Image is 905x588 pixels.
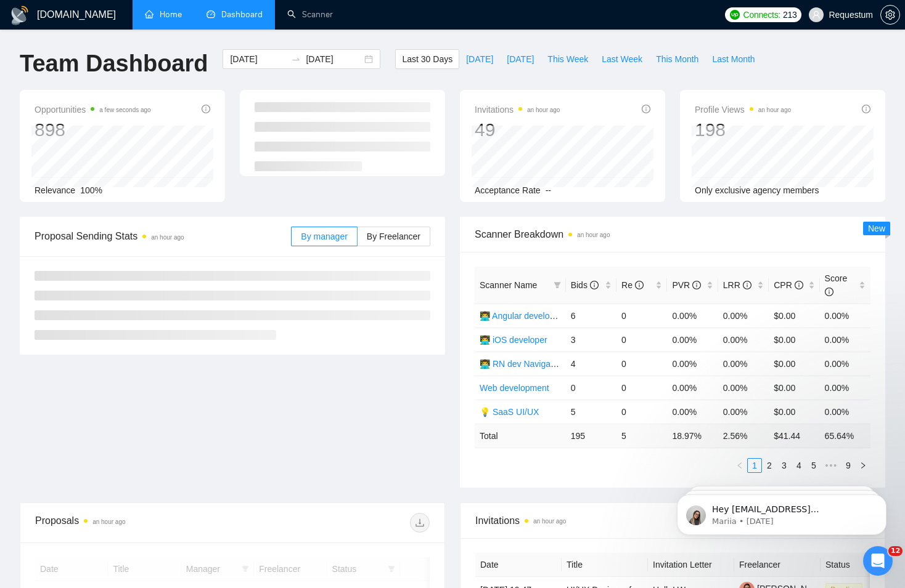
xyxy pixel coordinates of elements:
[459,49,500,69] button: [DATE]
[821,458,841,473] span: •••
[635,281,644,289] span: info-circle
[769,352,819,376] td: $0.00
[602,52,642,66] span: Last Week
[863,546,893,576] iframe: Intercom live chat
[859,462,867,469] span: right
[734,553,821,577] th: Freelancer
[207,10,215,18] span: dashboard
[856,458,870,473] li: Next Page
[616,424,667,448] td: 5
[500,49,541,69] button: [DATE]
[20,49,208,78] h1: Team Dashboard
[695,102,791,117] span: Profile Views
[649,49,705,69] button: This Month
[551,276,563,294] span: filter
[736,462,743,469] span: left
[230,52,286,66] input: Start date
[718,328,769,352] td: 0.00%
[466,52,493,66] span: [DATE]
[35,185,75,195] span: Relevance
[667,328,718,352] td: 0.00%
[807,459,821,472] a: 5
[718,400,769,424] td: 0.00%
[812,10,821,19] span: user
[287,9,333,20] a: searchScanner
[202,105,210,113] span: info-circle
[777,458,792,473] li: 3
[820,424,870,448] td: 65.64 %
[769,304,819,328] td: $0.00
[99,107,150,113] time: a few seconds ago
[595,49,649,69] button: Last Week
[672,280,701,290] span: PVR
[566,304,616,328] td: 6
[480,311,562,321] a: 👨‍💻 Angular developer
[856,458,870,473] button: right
[507,52,534,66] span: [DATE]
[758,107,791,113] time: an hour ago
[541,49,595,69] button: This Week
[747,458,762,473] li: 1
[792,459,806,472] a: 4
[475,553,562,577] th: Date
[712,52,755,66] span: Last Month
[480,335,547,345] a: 👨‍💻 iOS developer
[642,105,650,113] span: info-circle
[769,424,819,448] td: $ 41.44
[35,513,232,533] div: Proposals
[533,518,566,525] time: an hour ago
[748,459,761,472] a: 1
[395,49,459,69] button: Last 30 Days
[221,9,263,20] span: Dashboard
[762,458,777,473] li: 2
[480,359,565,369] a: 👨‍💻 RN dev Navigation
[658,469,905,555] iframe: Intercom notifications message
[792,458,806,473] li: 4
[475,185,541,195] span: Acceptance Rate
[10,6,30,25] img: logo
[621,280,644,290] span: Re
[743,281,751,289] span: info-circle
[718,424,769,448] td: 2.56 %
[616,376,667,400] td: 0
[723,280,751,290] span: LRR
[145,9,182,20] a: homeHome
[546,185,551,195] span: --
[881,10,899,20] span: setting
[695,185,819,195] span: Only exclusive agency members
[774,280,803,290] span: CPR
[732,458,747,473] button: left
[732,458,747,473] li: Previous Page
[825,288,833,296] span: info-circle
[566,400,616,424] td: 5
[475,227,870,242] span: Scanner Breakdown
[35,102,151,117] span: Opportunities
[820,328,870,352] td: 0.00%
[825,273,848,297] span: Score
[306,52,362,66] input: End date
[475,118,560,142] div: 49
[480,407,539,417] a: 💡 SaaS UI/UX
[862,105,870,113] span: info-circle
[718,376,769,400] td: 0.00%
[54,47,213,58] p: Message from Mariia, sent 3w ago
[868,224,885,233] span: New
[795,281,803,289] span: info-circle
[475,513,870,528] span: Invitations
[35,118,151,142] div: 898
[743,8,780,22] span: Connects:
[616,400,667,424] td: 0
[527,107,560,113] time: an hour ago
[577,232,610,238] time: an hour ago
[777,459,791,472] a: 3
[590,281,599,289] span: info-circle
[402,52,452,66] span: Last 30 Days
[566,424,616,448] td: 195
[841,458,856,473] li: 9
[566,352,616,376] td: 4
[667,304,718,328] td: 0.00%
[705,49,761,69] button: Last Month
[820,352,870,376] td: 0.00%
[718,304,769,328] td: 0.00%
